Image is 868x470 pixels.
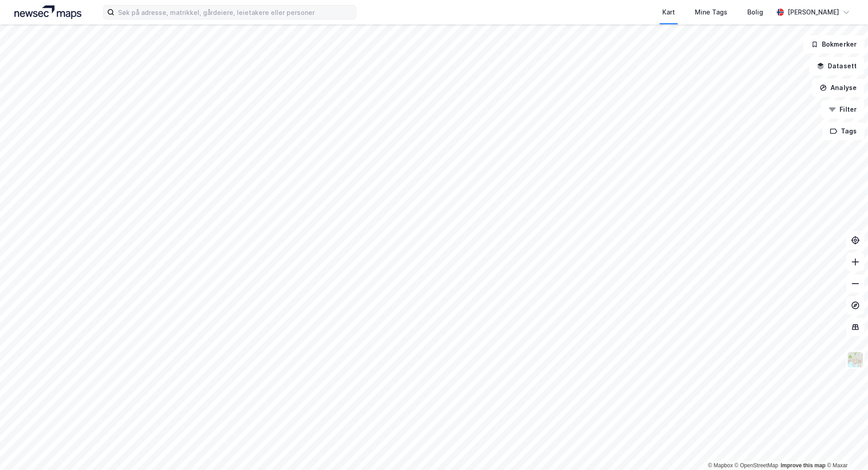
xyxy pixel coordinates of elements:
input: Søk på adresse, matrikkel, gårdeiere, leietakere eller personer [114,5,356,19]
a: OpenStreetMap [735,462,778,469]
button: Bokmerker [803,35,864,53]
div: Kontrollprogram for chat [823,427,868,470]
iframe: Chat Widget [823,427,868,470]
button: Datasett [809,57,864,75]
button: Tags [822,122,864,140]
div: Mine Tags [695,7,727,18]
div: Bolig [747,7,763,18]
div: [PERSON_NAME] [788,7,839,18]
button: Analyse [812,79,864,97]
img: Z [847,351,864,368]
a: Mapbox [708,462,733,469]
div: Kart [662,7,675,18]
img: logo.a4113a55bc3d86da70a041830d287a7e.svg [14,5,81,19]
a: Improve this map [781,462,826,469]
button: Filter [821,100,864,119]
